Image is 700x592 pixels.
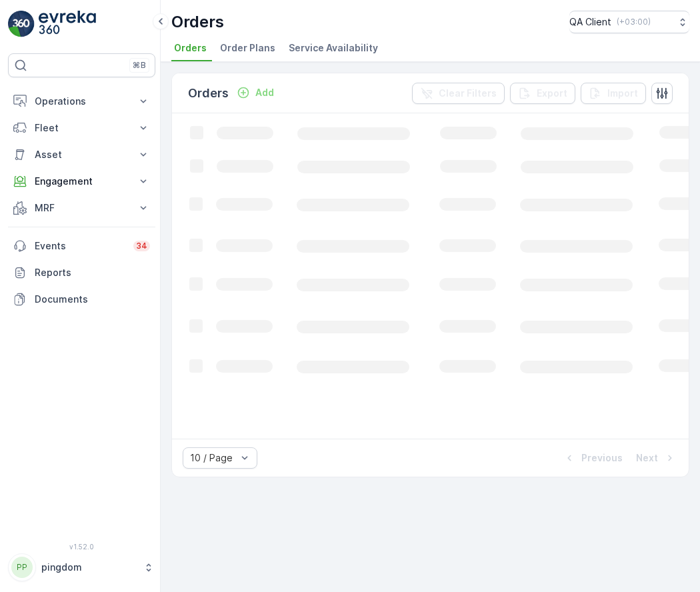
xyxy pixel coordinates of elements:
[35,121,129,135] p: Fleet
[561,450,624,466] button: Previous
[8,88,155,115] button: Operations
[35,175,129,188] p: Engagement
[8,115,155,141] button: Fleet
[8,286,155,313] a: Documents
[569,11,689,33] button: QA Client(+03:00)
[39,11,96,37] img: logo_light-DOdMpM7g.png
[8,543,155,551] span: v 1.52.0
[35,239,125,253] p: Events
[8,553,155,581] button: PPpingdom
[8,259,155,286] a: Reports
[581,83,646,104] button: Import
[8,168,155,195] button: Engagement
[231,85,279,101] button: Add
[8,195,155,221] button: MRF
[220,41,275,55] span: Order Plans
[537,87,567,100] p: Export
[617,17,651,27] p: ( +03:00 )
[171,11,224,33] p: Orders
[35,201,129,215] p: MRF
[8,11,35,37] img: logo
[35,95,129,108] p: Operations
[174,41,207,55] span: Orders
[569,15,611,29] p: QA Client
[11,557,33,578] div: PP
[289,41,378,55] span: Service Availability
[8,233,155,259] a: Events34
[607,87,638,100] p: Import
[35,148,129,161] p: Asset
[635,450,678,466] button: Next
[510,83,575,104] button: Export
[41,561,137,574] p: pingdom
[133,60,146,71] p: ⌘B
[439,87,497,100] p: Clear Filters
[255,86,274,99] p: Add
[636,451,658,465] p: Next
[35,293,150,306] p: Documents
[8,141,155,168] button: Asset
[412,83,505,104] button: Clear Filters
[188,84,229,103] p: Orders
[581,451,623,465] p: Previous
[136,241,147,251] p: 34
[35,266,150,279] p: Reports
